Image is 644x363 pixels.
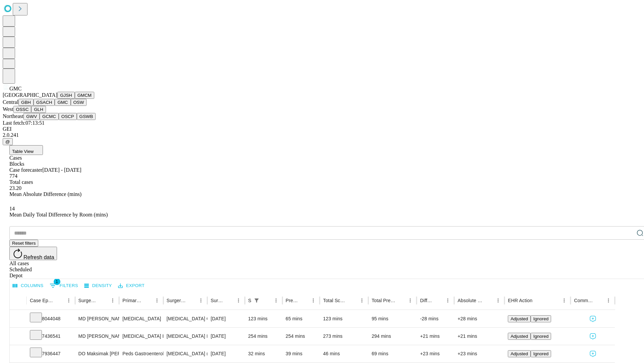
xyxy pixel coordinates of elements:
[234,296,243,305] button: Menu
[372,345,414,362] div: 69 mins
[167,328,204,345] div: [MEDICAL_DATA] REPAIR [MEDICAL_DATA]
[30,328,72,345] div: 7436541
[211,310,241,327] div: [DATE]
[42,167,81,173] span: [DATE] - [DATE]
[13,106,32,113] button: OSSC
[594,296,604,305] button: Sort
[13,331,23,342] button: Expand
[152,296,162,305] button: Menu
[248,328,279,345] div: 254 mins
[30,345,72,362] div: 7936447
[211,345,241,362] div: [DATE]
[9,191,82,197] span: Mean Absolute Difference (mins)
[122,345,160,362] div: Peds Gastroenterology
[3,106,13,112] span: West
[406,296,415,305] button: Menu
[309,296,318,305] button: Menu
[143,296,152,305] button: Sort
[64,296,73,305] button: Menu
[511,316,528,321] span: Adjusted
[420,310,451,327] div: -28 mins
[299,296,309,305] button: Sort
[167,310,204,327] div: [MEDICAL_DATA] OF SKIN ABDOMINAL
[511,334,528,339] span: Adjusted
[286,298,299,303] div: Predicted In Room Duration
[12,241,36,246] span: Reset filters
[211,298,224,303] div: Surgery Date
[99,296,108,305] button: Sort
[372,310,414,327] div: 95 mins
[458,345,501,362] div: +23 mins
[59,113,77,120] button: OSCP
[13,348,23,360] button: Expand
[78,310,116,327] div: MD [PERSON_NAME] [PERSON_NAME] Md
[533,316,548,321] span: Ignored
[511,351,528,356] span: Adjusted
[531,315,551,322] button: Ignored
[31,106,46,113] button: GLH
[248,298,251,303] div: Scheduled In Room Duration
[196,296,206,305] button: Menu
[3,99,18,105] span: Central
[9,185,21,191] span: 23.20
[83,281,114,291] button: Density
[323,298,347,303] div: Total Scheduled Duration
[54,278,60,285] span: 1
[9,179,33,185] span: Total cases
[55,296,64,305] button: Sort
[420,298,433,303] div: Difference
[574,298,593,303] div: Comments
[323,345,365,362] div: 46 mins
[9,86,21,91] span: GMC
[458,328,501,345] div: +21 mins
[533,334,548,339] span: Ignored
[23,113,40,120] button: GWV
[167,345,204,362] div: [MEDICAL_DATA] (EGD), FLEXIBLE, TRANSORAL, WITH [MEDICAL_DATA] SINGLE OR MULTIPLE
[9,206,15,211] span: 14
[116,281,146,291] button: Export
[286,345,317,362] div: 39 mins
[3,126,641,132] div: GEI
[211,328,241,345] div: [DATE]
[508,333,531,340] button: Adjusted
[78,345,116,362] div: DO Maksimak [PERSON_NAME]
[57,92,75,99] button: GJSH
[122,298,142,303] div: Primary Service
[3,120,45,126] span: Last fetch: 07:13:51
[122,328,160,345] div: [MEDICAL_DATA] Endovascular
[5,139,10,144] span: @
[9,173,17,179] span: 774
[372,328,414,345] div: 294 mins
[271,296,281,305] button: Menu
[9,247,57,260] button: Refresh data
[9,167,42,173] span: Case forecaster
[357,296,367,305] button: Menu
[75,92,94,99] button: GMCM
[3,138,13,145] button: @
[77,113,96,120] button: GSWB
[559,296,569,305] button: Menu
[252,296,261,305] div: 1 active filter
[262,296,271,305] button: Sort
[508,315,531,322] button: Adjusted
[533,351,548,356] span: Ignored
[286,328,317,345] div: 254 mins
[323,310,365,327] div: 123 mins
[224,296,234,305] button: Sort
[372,298,396,303] div: Total Predicted Duration
[484,296,493,305] button: Sort
[9,145,43,155] button: Table View
[458,310,501,327] div: +28 mins
[48,280,80,291] button: Show filters
[3,132,641,138] div: 2.0.241
[78,328,116,345] div: MD [PERSON_NAME]
[458,298,483,303] div: Absolute Difference
[78,298,98,303] div: Surgeon Name
[443,296,452,305] button: Menu
[34,99,55,106] button: GSACH
[286,310,317,327] div: 65 mins
[508,298,532,303] div: EHR Action
[108,296,117,305] button: Menu
[3,113,23,119] span: Northeast
[420,345,451,362] div: +23 mins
